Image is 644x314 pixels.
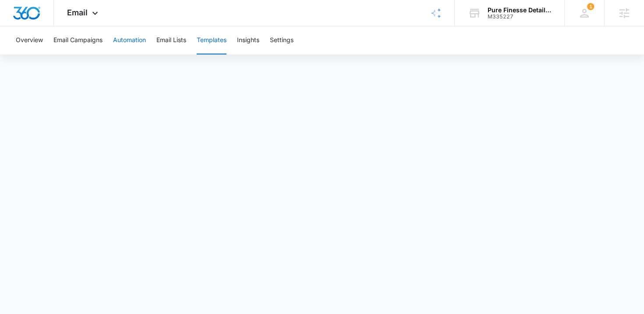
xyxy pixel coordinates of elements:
div: account id [488,14,552,20]
span: 1 [587,3,594,10]
button: Settings [270,26,294,54]
button: Templates [197,26,226,54]
button: Email Campaigns [53,26,103,54]
button: Overview [16,26,43,54]
div: account name [488,7,552,14]
button: Automation [113,26,146,54]
span: Email [67,8,88,17]
button: Insights [237,26,259,54]
button: Email Lists [156,26,186,54]
div: notifications count [587,3,594,10]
